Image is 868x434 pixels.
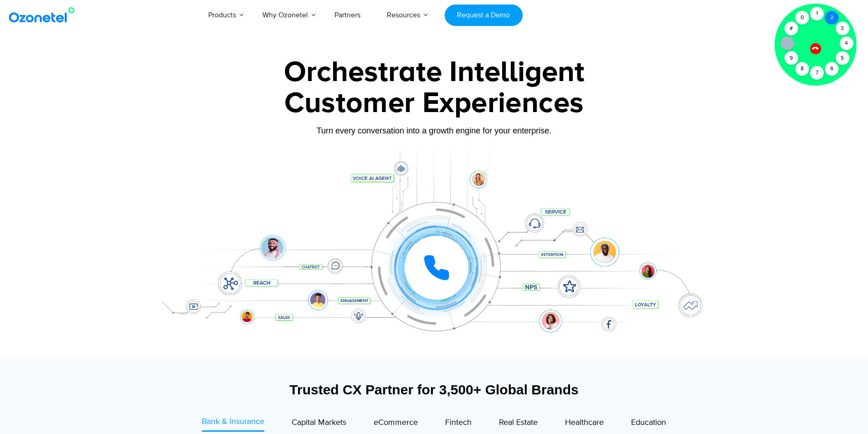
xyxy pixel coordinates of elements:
a: Education [631,416,666,432]
div: 4 [840,36,853,50]
a: Fintech [445,416,472,432]
div: 6 [825,62,838,76]
span: Healthcare [565,418,604,428]
a: Bank & Insurance [202,416,264,432]
a: Capital Markets [292,416,346,432]
div: 1 [810,7,824,20]
span: Education [631,418,666,428]
div: 3 [836,22,849,36]
div: 2 [825,11,838,25]
span: eCommerce [374,418,418,428]
a: Healthcare [565,416,604,432]
span: Fintech [445,418,472,428]
a: Request a Demo [445,5,523,26]
div: 0 [795,11,809,25]
div: 5 [836,51,849,65]
span: Real Estate [499,418,538,428]
div: Trusted CX Partner for 3,500+ Global Brands [154,382,714,398]
div: Turn every conversation into a growth engine for your enterprise. [149,126,719,136]
div: Orchestrate Intelligent [149,58,719,87]
div: 7 [810,66,824,80]
a: Real Estate [499,416,538,432]
span: Capital Markets [292,418,346,428]
span: Bank & Insurance [202,417,264,427]
a: eCommerce [374,416,418,432]
div: 8 [795,62,809,76]
div: 9 [784,51,798,65]
div: # [784,22,798,36]
div: Customer Experiences [149,82,719,125]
